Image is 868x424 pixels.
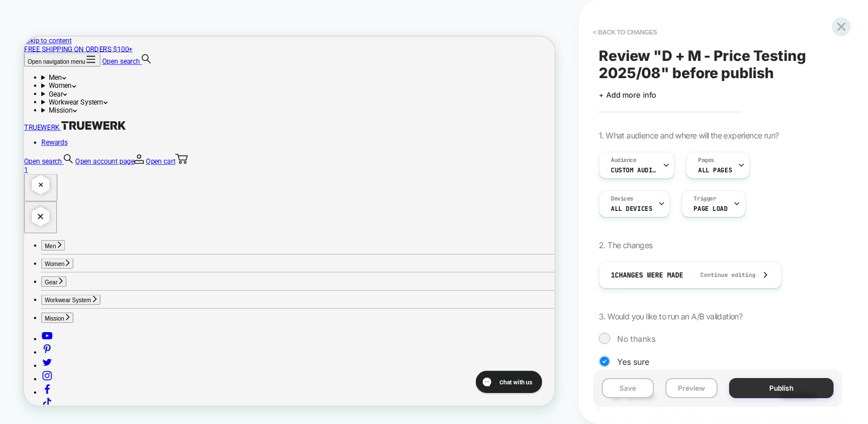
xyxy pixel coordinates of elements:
[599,47,836,82] span: Review " D + M - Price Testing 2025/08 " before publish
[611,156,637,164] span: Audience
[693,195,716,203] span: Trigger
[698,166,732,174] span: ALL PAGES
[28,275,42,283] span: Men
[611,205,652,213] span: ALL DEVICES
[23,319,56,333] button: Gear
[617,334,656,344] span: No thanks
[23,136,58,147] a: Rewards
[611,195,633,203] span: Devices
[611,166,657,174] span: Custom Audience
[599,90,656,99] span: + Add more info
[599,130,778,140] span: 1. What audience and where will the experience run?
[23,71,708,82] summary: Gear
[104,28,154,38] span: Open search
[599,311,742,321] span: 3. Would you like to run an A/B validation?
[693,205,727,213] span: Page Load
[611,271,683,280] span: 1 Changes were made
[5,29,82,38] span: Open navigation menu
[602,378,654,398] button: Save
[28,371,53,380] span: Mission
[23,82,708,92] summary: Workwear System
[68,161,160,172] a: Open account page
[23,398,38,408] a: Follow on YouTube
[23,60,708,71] summary: Women
[587,23,663,41] button: < Back to changes
[28,323,45,332] span: Gear
[689,271,755,279] span: Continue editing
[23,344,102,357] button: Workwear System
[23,92,708,103] summary: Mission
[729,378,834,398] button: Publish
[23,295,65,309] button: Women
[162,161,201,172] span: Open cart
[599,240,653,250] span: 2. The changes
[698,156,714,164] span: Pages
[104,28,170,38] a: Open search
[617,357,649,367] span: Yes sure
[23,368,65,381] button: Mission
[37,13,81,25] h1: Chat with us
[665,378,718,398] button: Preview
[28,347,90,356] span: Workwear System
[6,4,94,34] button: Open gorgias live chat
[49,113,135,124] img: TRUEWERK
[23,271,55,285] button: Men
[23,49,708,60] summary: Men
[28,299,54,307] span: Women
[68,161,147,172] span: Open account page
